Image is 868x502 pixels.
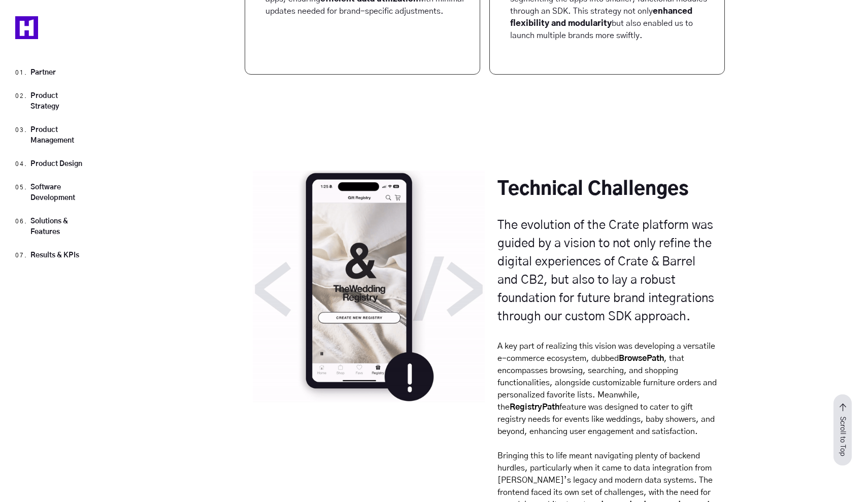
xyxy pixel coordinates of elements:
[30,160,82,168] a: Product Design
[30,218,68,236] a: Solutions & Features
[510,403,559,411] strong: RegistryPath
[30,184,75,202] a: Software Development
[833,394,852,465] button: Go to top
[510,7,692,44] strong: enhanced flexibility and modularity
[253,171,485,403] img: CBH_Registry (1)
[30,92,59,110] a: Product Strategy
[497,340,717,438] p: A key part of realizing this vision was developing a versatile e-commerce ecosystem, dubbed , tha...
[497,219,714,323] span: The evolution of the Crate platform was guided by a vision to not only refine the digital experie...
[497,152,717,216] h3: Technical Challenges
[30,69,56,76] a: Partner
[833,394,852,465] img: scroll-top
[619,354,664,362] strong: BrowsePath
[30,252,79,259] a: Results & KPIs
[15,16,38,39] img: Heady
[30,126,74,144] a: Product Management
